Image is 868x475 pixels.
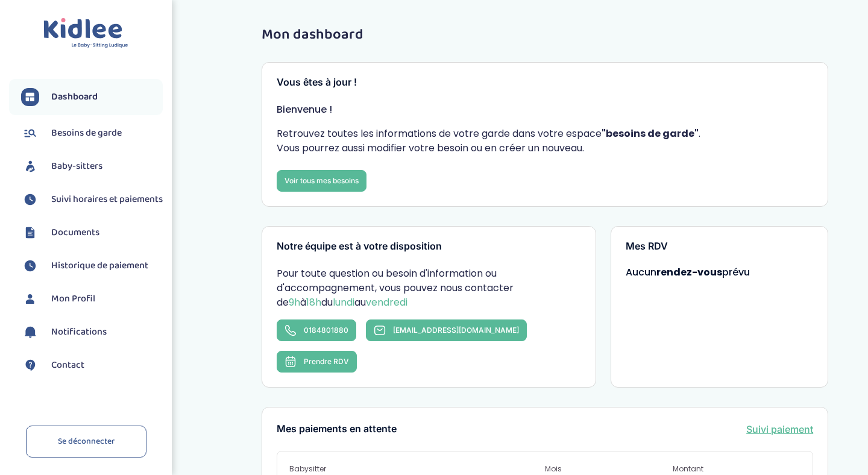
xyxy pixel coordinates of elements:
[21,323,39,341] img: notification.svg
[306,295,321,309] span: 18h
[21,124,163,142] a: Besoins de garde
[626,265,750,279] span: Aucun prévu
[21,290,39,308] img: profil.svg
[366,295,407,309] span: vendredi
[51,325,107,339] span: Notifications
[21,157,163,175] a: Baby-sitters
[277,102,813,117] p: Bienvenue !
[304,357,349,366] span: Prendre RDV
[673,464,800,474] span: Montant
[21,356,39,374] img: contact.svg
[21,257,163,275] a: Historique de paiement
[656,265,722,279] strong: rendez-vous
[51,90,98,104] span: Dashboard
[289,295,300,309] span: 9h
[277,266,580,310] p: Pour toute question ou besoin d'information ou d'accompagnement, vous pouvez nous contacter de à ...
[21,323,163,341] a: Notifications
[51,292,95,306] span: Mon Profil
[51,259,148,273] span: Historique de paiement
[21,88,163,106] a: Dashboard
[43,18,128,49] img: logo.svg
[602,127,699,140] strong: "besoins de garde"
[51,192,163,207] span: Suivi horaires et paiements
[21,157,39,175] img: babysitters.svg
[393,326,519,335] span: [EMAIL_ADDRESS][DOMAIN_NAME]
[746,422,813,436] a: Suivi paiement
[626,241,814,252] h3: Mes RDV
[21,190,163,209] a: Suivi horaires et paiements
[26,426,146,458] a: Se déconnecter
[21,88,39,106] img: dashboard.svg
[262,27,828,43] h1: Mon dashboard
[21,224,163,242] a: Documents
[277,241,580,252] h3: Notre équipe est à votre disposition
[333,295,354,309] span: lundi
[366,319,527,341] a: [EMAIL_ADDRESS][DOMAIN_NAME]
[277,351,357,373] button: Prendre RDV
[21,190,39,209] img: suivihoraire.svg
[277,170,366,192] a: Voir tous mes besoins
[21,124,39,142] img: besoin.svg
[545,464,673,474] span: Mois
[21,356,163,374] a: Contact
[21,257,39,275] img: suivihoraire.svg
[289,464,545,474] span: Babysitter
[21,290,163,308] a: Mon Profil
[277,424,397,435] h3: Mes paiements en attente
[51,159,102,174] span: Baby-sitters
[277,77,813,88] h3: Vous êtes à jour !
[277,127,813,156] p: Retrouvez toutes les informations de votre garde dans votre espace . Vous pourrez aussi modifier ...
[51,126,122,140] span: Besoins de garde
[51,358,84,373] span: Contact
[51,225,99,240] span: Documents
[277,319,356,341] a: 0184801880
[21,224,39,242] img: documents.svg
[304,326,348,335] span: 0184801880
